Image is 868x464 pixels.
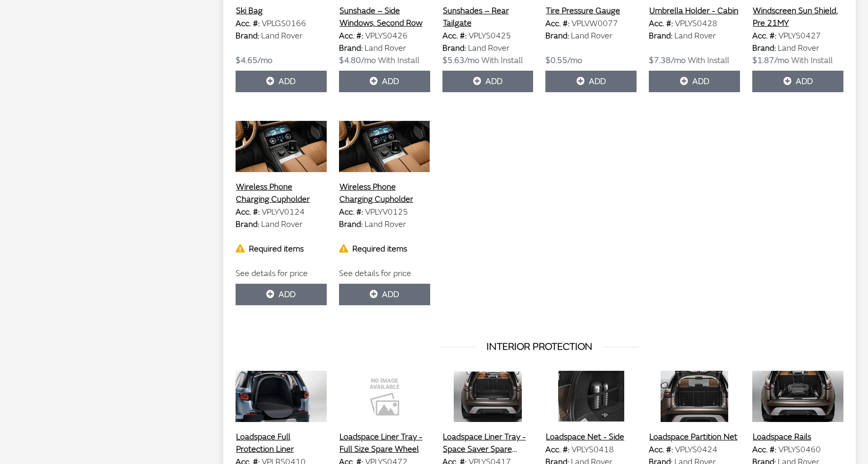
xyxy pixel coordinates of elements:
[236,284,327,305] button: Add
[339,284,430,305] button: Add
[236,430,327,456] button: Loadspace Full Protection Liner
[236,180,327,206] button: Wireless Phone Charging Cupholder
[262,18,306,29] span: VPLGS0166
[545,371,637,422] img: Image for Loadspace Net - Side
[649,30,672,42] label: Brand:
[442,371,534,422] img: Image for Loadspace Liner Tray - Space Saver Spare Wheel
[649,55,686,66] span: $7.38/mo
[339,430,430,456] button: Loadspace Liner Tray - Full Size Spare Wheel
[675,18,717,29] span: VPLYS0428
[339,206,363,218] label: Acc. #:
[545,55,582,66] span: $0.55/mo
[236,206,260,218] label: Acc. #:
[339,55,376,66] span: $4.80/mo
[262,207,305,217] span: VPLYV0124
[649,430,738,444] button: Loadspace Partition Net
[236,218,259,230] label: Brand:
[339,218,363,230] label: Brand:
[365,43,406,53] span: Land Rover
[442,42,466,54] label: Brand:
[649,371,740,422] img: Image for Loadspace Partition Net
[649,17,673,30] label: Acc. #:
[442,71,534,92] button: Add
[261,219,303,229] span: Land Rover
[649,444,673,456] label: Acc. #:
[236,30,259,42] label: Brand:
[442,55,479,66] span: $5.63/mo
[339,243,430,255] div: Required items
[545,430,625,444] button: Loadspace Net - Side
[339,4,430,30] button: Sunshade – Side Windows, Second Row
[778,43,819,53] span: Land Rover
[339,30,363,42] label: Acc. #:
[791,55,833,66] span: With Install
[752,30,776,42] label: Acc. #:
[545,71,637,92] button: Add
[339,42,363,54] label: Brand:
[339,371,430,422] img: Image for Loadspace Liner Tray - Full Size Spare Wheel
[752,371,843,422] img: Image for Loadspace Rails
[545,4,621,17] button: Tire Pressure Gauge
[365,207,408,217] span: VPLYV0125
[236,371,327,422] img: Image for Loadspace Full Protection Liner
[339,71,430,92] button: Add
[778,31,821,41] span: VPLYS0427
[261,31,303,41] span: Land Rover
[752,4,843,30] button: Windscreen Sun Shield, Pre 21MY
[442,430,534,456] button: Loadspace Liner Tray - Space Saver Spare Wheel
[365,219,406,229] span: Land Rover
[752,55,789,66] span: $1.87/mo
[545,17,569,30] label: Acc. #:
[545,444,569,456] label: Acc. #:
[545,30,569,42] label: Brand:
[236,71,327,92] button: Add
[752,71,843,92] button: Add
[236,55,272,66] span: $4.65/mo
[339,180,430,206] button: Wireless Phone Charging Cupholder
[236,243,327,255] div: Required items
[752,444,776,456] label: Acc. #:
[378,55,419,66] span: With Install
[365,31,408,41] span: VPLYS0426
[675,445,717,455] span: VPLYS0424
[339,267,411,280] label: See details for price
[752,42,776,54] label: Brand:
[469,31,511,41] span: VPLYS0425
[442,30,467,42] label: Acc. #:
[649,4,739,17] button: Umbrella Holder - Cabin
[649,71,740,92] button: Add
[571,18,618,29] span: VPLVW0077
[236,4,263,17] button: Ski Bag
[752,430,812,444] button: Loadspace Rails
[688,55,729,66] span: With Install
[571,445,614,455] span: VPLYS0418
[674,31,716,41] span: Land Rover
[468,43,510,53] span: Land Rover
[778,445,821,455] span: VPLYS0460
[571,31,612,41] span: Land Rover
[339,121,430,172] img: Image for Wireless Phone Charging Cupholder
[236,339,843,354] h3: INTERIOR PROTECTION
[442,4,534,30] button: Sunshades – Rear Tailgate
[236,17,260,30] label: Acc. #:
[481,55,523,66] span: With Install
[236,267,308,280] label: See details for price
[236,121,327,172] img: Image for Wireless Phone Charging Cupholder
